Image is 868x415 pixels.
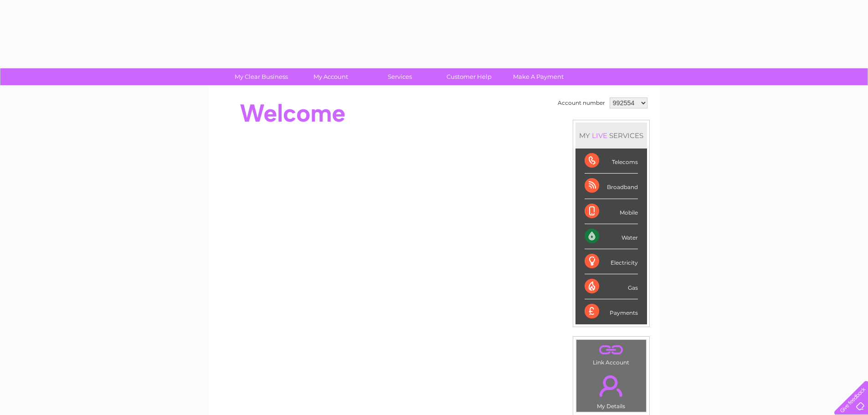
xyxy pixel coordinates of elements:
[590,131,609,140] div: LIVE
[585,274,638,299] div: Gas
[585,199,638,224] div: Mobile
[585,174,638,199] div: Broadband
[224,68,299,85] a: My Clear Business
[585,224,638,249] div: Water
[293,68,368,85] a: My Account
[579,342,644,358] a: .
[575,123,647,149] div: MY SERVICES
[579,370,644,402] a: .
[585,249,638,274] div: Electricity
[576,368,647,412] td: My Details
[585,299,638,324] div: Payments
[576,339,647,368] td: Link Account
[501,68,576,85] a: Make A Payment
[585,149,638,174] div: Telecoms
[431,68,507,85] a: Customer Help
[362,68,437,85] a: Services
[555,95,607,111] td: Account number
